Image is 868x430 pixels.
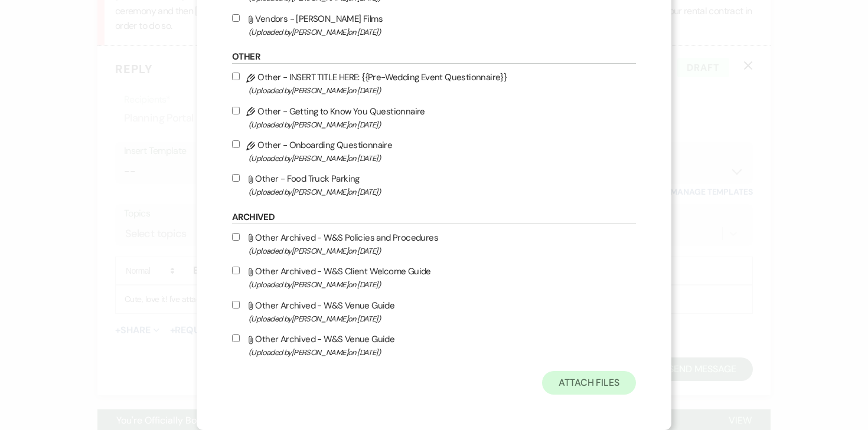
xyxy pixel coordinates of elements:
[232,298,636,326] label: Other Archived - W&S Venue Guide
[232,51,636,64] h6: Other
[232,301,240,308] input: Other Archived - W&S Venue Guide(Uploaded by[PERSON_NAME]on [DATE])
[232,107,240,114] input: Other - Getting to Know You Questionnaire(Uploaded by[PERSON_NAME]on [DATE])
[249,185,636,199] span: (Uploaded by [PERSON_NAME] on [DATE] )
[232,334,240,342] input: Other Archived - W&S Venue Guide(Uploaded by[PERSON_NAME]on [DATE])
[232,70,636,97] label: Other - INSERT TITLE HERE: {{Pre-Wedding Event Questionnaire}}
[232,104,636,132] label: Other - Getting to Know You Questionnaire
[232,73,240,80] input: Other - INSERT TITLE HERE: {{Pre-Wedding Event Questionnaire}}(Uploaded by[PERSON_NAME]on [DATE])
[232,174,240,182] input: Other - Food Truck Parking(Uploaded by[PERSON_NAME]on [DATE])
[249,118,636,132] span: (Uploaded by [PERSON_NAME] on [DATE] )
[542,371,636,395] button: Attach Files
[249,278,636,291] span: (Uploaded by [PERSON_NAME] on [DATE] )
[249,25,636,39] span: (Uploaded by [PERSON_NAME] on [DATE] )
[232,267,240,274] input: Other Archived - W&S Client Welcome Guide(Uploaded by[PERSON_NAME]on [DATE])
[249,244,636,258] span: (Uploaded by [PERSON_NAME] on [DATE] )
[249,346,636,359] span: (Uploaded by [PERSON_NAME] on [DATE] )
[249,84,636,97] span: (Uploaded by [PERSON_NAME] on [DATE] )
[232,140,240,148] input: Other - Onboarding Questionnaire(Uploaded by[PERSON_NAME]on [DATE])
[232,233,240,241] input: Other Archived - W&S Policies and Procedures(Uploaded by[PERSON_NAME]on [DATE])
[232,264,636,291] label: Other Archived - W&S Client Welcome Guide
[232,11,636,39] label: Vendors - [PERSON_NAME] Films
[232,230,636,258] label: Other Archived - W&S Policies and Procedures
[249,312,636,326] span: (Uploaded by [PERSON_NAME] on [DATE] )
[232,137,636,165] label: Other - Onboarding Questionnaire
[232,211,636,224] h6: Archived
[232,171,636,199] label: Other - Food Truck Parking
[249,152,636,165] span: (Uploaded by [PERSON_NAME] on [DATE] )
[232,14,240,22] input: Vendors - [PERSON_NAME] Films(Uploaded by[PERSON_NAME]on [DATE])
[232,331,636,359] label: Other Archived - W&S Venue Guide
